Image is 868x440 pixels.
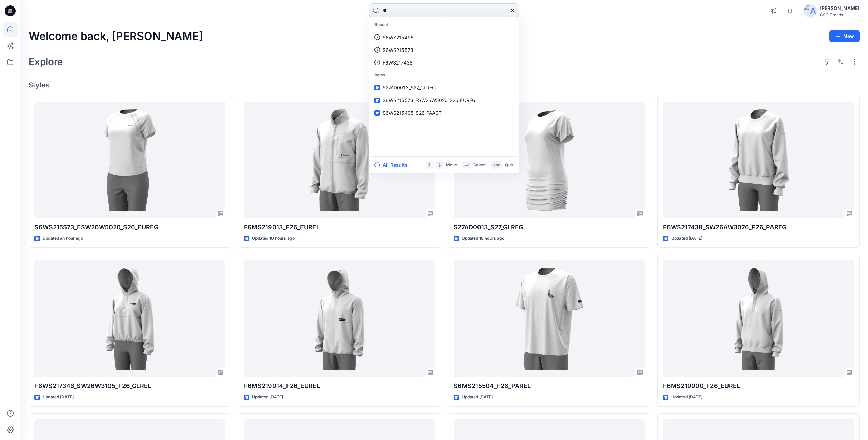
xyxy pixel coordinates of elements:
p: F6MS219000_F26_EUREL [663,381,854,391]
a: F6MS219014_F26_EUREL [244,260,435,378]
p: S27AD0013_S27_GLREG [454,223,645,232]
p: F6WS217438_SW26AW3076_F26_PAREG [663,223,854,232]
p: Items [370,69,518,82]
a: S6WS215495_S26_PAACT [370,107,518,119]
p: F6WS217438 [383,59,413,66]
a: F6WS217438 [370,56,518,69]
p: Updated [DATE] [671,235,702,242]
p: Updated an hour ago [43,235,83,242]
a: S6WS215573_ESW26W5020_S26_EUREG [370,94,518,107]
h4: Styles [29,81,860,89]
p: esc [493,161,500,169]
a: F6MS219000_F26_EUREL [663,260,854,378]
span: S6WS215573_ESW26W5020_S26_EUREG [383,97,475,103]
p: Updated 18 hours ago [462,235,504,242]
p: F6MS219013_F26_EUREL [244,223,435,232]
p: F6WS217346_SW26W3105_F26_GLREL [34,381,225,391]
div: CSC Brands [820,12,859,17]
a: S6WS215573_ESW26W5020_S26_EUREG [34,102,225,219]
a: S27AD0013_S27_GLREG [454,102,645,219]
a: S6WS215495 [370,31,518,44]
h2: Explore [29,56,63,67]
p: Recent [370,18,518,31]
p: S6MS215504_F26_PAREL [454,381,645,391]
p: Quit [505,161,513,169]
p: S6WS215495 [383,34,414,41]
button: New [829,30,860,42]
a: S6WS215573 [370,44,518,56]
p: Updated [DATE] [462,394,493,401]
a: S6MS215504_F26_PAREL [454,260,645,378]
a: S27AD0013_S27_GLREG [370,81,518,94]
a: F6WS217346_SW26W3105_F26_GLREL [34,260,225,378]
p: Select [473,161,486,169]
p: Updated 16 hours ago [252,235,295,242]
span: S27AD0013_S27_GLREG [383,85,436,90]
div: [PERSON_NAME] [820,4,859,12]
p: Move [446,161,457,169]
p: S6WS215573 [383,46,413,54]
img: avatar [804,4,817,18]
p: Updated [DATE] [671,394,702,401]
a: F6WS217438_SW26AW3076_F26_PAREG [663,102,854,219]
p: Updated [DATE] [252,394,283,401]
button: All Results [374,161,412,169]
a: F6MS219013_F26_EUREL [244,102,435,219]
p: S6WS215573_ESW26W5020_S26_EUREG [34,223,225,232]
p: F6MS219014_F26_EUREL [244,381,435,391]
p: Updated [DATE] [43,394,74,401]
span: S6WS215495_S26_PAACT [383,110,442,116]
h2: Welcome back, [PERSON_NAME] [29,30,203,43]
